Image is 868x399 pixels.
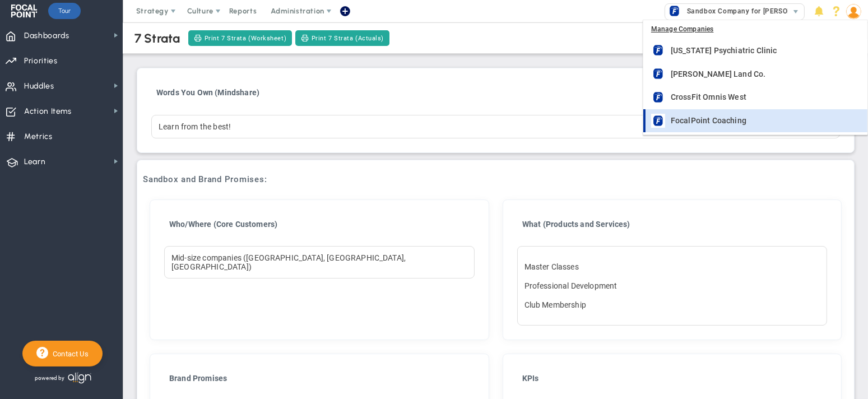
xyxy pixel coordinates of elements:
[651,43,665,57] img: 26880.Company.photo
[671,70,766,78] span: [PERSON_NAME] Land Co.
[164,214,475,234] div: Who/Where (Core Customers)
[151,82,840,103] div: Words You Own (Mindshare)
[22,369,138,387] div: Powered by Align
[651,114,665,128] img: 26119.Company.photo
[524,261,820,272] p: Master Classes
[524,280,820,291] p: Professional Development
[24,100,72,123] span: Action Items
[846,4,861,19] img: 137605.Person.photo
[134,31,180,46] div: 7 Strata
[143,174,848,184] h3: Sandbox and Brand Promises:
[312,34,384,43] span: Print 7 Strata (Actuals)
[667,4,681,18] img: 26639.Company.photo
[671,47,777,54] span: [US_STATE] Psychiatric Clinic
[188,30,292,46] button: Print 7 Strata (Worksheet)
[151,115,840,138] div: Learn from the best!
[48,350,89,358] span: Contact Us
[164,246,475,279] div: Mid-size companies ([GEOGRAPHIC_DATA], [GEOGRAPHIC_DATA], [GEOGRAPHIC_DATA])
[205,34,286,43] span: Print 7 Strata (Worksheet)
[24,75,54,98] span: Huddles
[671,93,746,101] span: CrossFit Omnis West
[295,30,389,46] button: Print 7 Strata (Actuals)
[651,67,665,81] img: 33412.Company.photo
[24,49,58,73] span: Priorities
[24,24,69,48] span: Dashboards
[524,299,820,310] p: Club Membership
[671,117,746,124] span: FocalPoint Coaching
[643,20,867,39] div: Manage Companies
[517,214,828,234] div: What (Products and Services)
[651,90,665,104] img: 32282.Company.photo
[187,7,213,15] span: Culture
[271,7,324,15] span: Administration
[788,4,804,20] span: select
[517,368,828,388] div: KPIs
[136,7,169,15] span: Strategy
[24,150,45,174] span: Learn
[164,368,475,388] div: Brand Promises
[24,125,53,149] span: Metrics
[681,4,819,18] span: Sandbox Company for [PERSON_NAME]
